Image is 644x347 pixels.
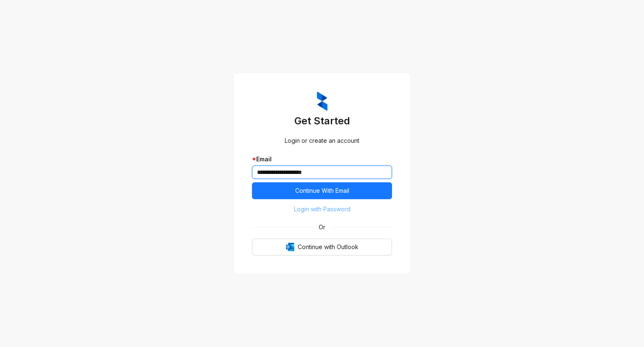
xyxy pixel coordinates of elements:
span: Login with Password [294,205,351,214]
span: Or [313,223,331,232]
button: Continue With Email [252,182,392,199]
button: Login with Password [252,202,392,216]
div: Email [252,155,392,164]
img: Outlook [286,243,294,251]
div: Login or create an account [252,136,392,145]
span: Continue With Email [295,186,349,195]
h3: Get Started [252,114,392,128]
img: ZumaIcon [317,92,327,111]
span: Continue with Outlook [298,242,358,252]
button: OutlookContinue with Outlook [252,239,392,255]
